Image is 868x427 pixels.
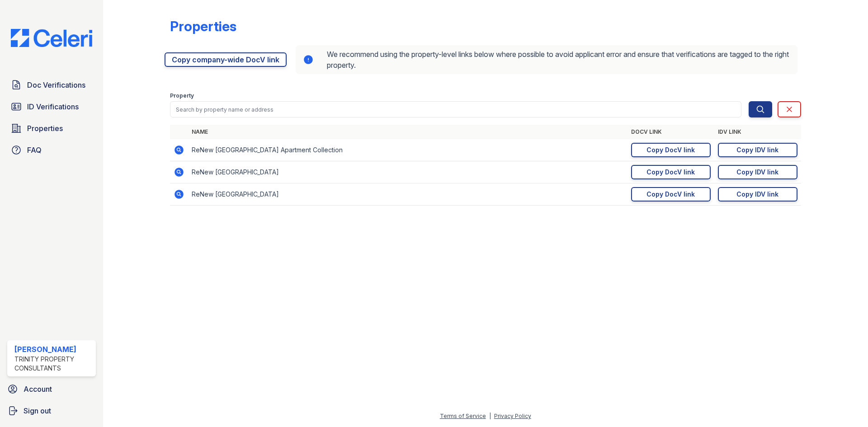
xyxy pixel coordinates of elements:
[714,125,801,139] th: IDV Link
[27,145,42,155] span: FAQ
[188,161,627,183] td: ReNew [GEOGRAPHIC_DATA]
[7,98,96,116] a: ID Verifications
[24,405,51,416] span: Sign out
[440,413,486,419] a: Terms of Service
[188,183,627,206] td: ReNew [GEOGRAPHIC_DATA]
[736,145,778,155] div: Copy IDV link
[627,125,714,139] th: DocV Link
[718,143,797,157] a: Copy IDV link
[736,190,778,199] div: Copy IDV link
[7,141,96,159] a: FAQ
[736,168,778,177] div: Copy IDV link
[170,92,194,99] label: Property
[14,344,92,355] div: [PERSON_NAME]
[631,143,711,157] a: Copy DocV link
[646,168,695,177] div: Copy DocV link
[14,355,92,373] div: Trinity Property Consultants
[494,413,531,419] a: Privacy Policy
[489,413,491,419] div: |
[646,145,695,155] div: Copy DocV link
[170,18,236,34] div: Properties
[4,402,99,420] a: Sign out
[7,119,96,137] a: Properties
[24,384,52,394] span: Account
[27,80,85,90] span: Doc Verifications
[646,190,695,199] div: Copy DocV link
[631,165,711,179] a: Copy DocV link
[170,101,741,117] input: Search by property name or address
[188,125,627,139] th: Name
[27,101,79,112] span: ID Verifications
[296,45,797,74] div: We recommend using the property-level links below where possible to avoid applicant error and ens...
[718,187,797,202] a: Copy IDV link
[7,76,96,94] a: Doc Verifications
[188,139,627,161] td: ReNew [GEOGRAPHIC_DATA] Apartment Collection
[4,380,99,398] a: Account
[27,123,63,134] span: Properties
[718,165,797,179] a: Copy IDV link
[4,29,99,47] img: CE_Logo_Blue-a8612792a0a2168367f1c8372b55b34899dd931a85d93a1a3d3e32e68fde9ad4.png
[165,52,287,67] a: Copy company-wide DocV link
[631,187,711,202] a: Copy DocV link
